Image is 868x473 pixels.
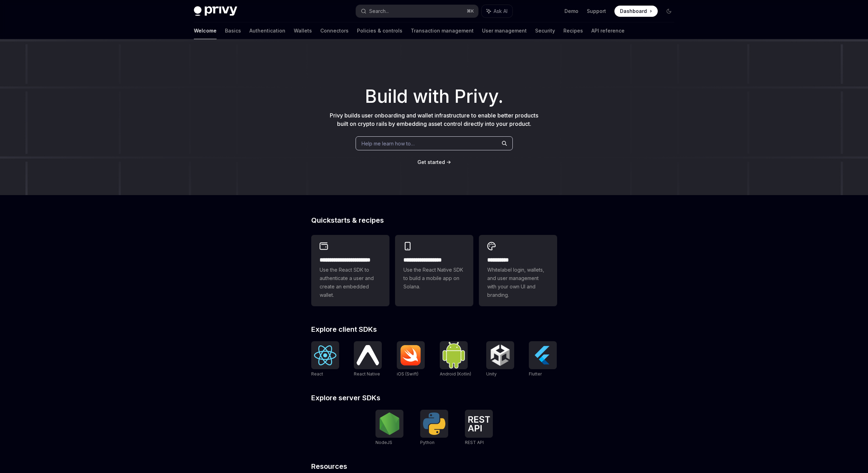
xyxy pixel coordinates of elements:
[614,6,658,17] a: Dashboard
[465,440,484,445] span: REST API
[369,7,389,15] div: Search...
[423,413,445,435] img: Python
[194,22,217,39] a: Welcome
[591,22,625,39] a: API reference
[375,410,403,446] a: NodeJSNodeJS
[440,341,471,378] a: Android (Kotlin)Android (Kotlin)
[564,8,578,15] a: Demo
[465,410,493,446] a: REST APIREST API
[330,112,538,127] span: Privy builds user onboarding and wallet infrastructure to enable better products built on crypto ...
[489,344,511,366] img: Unity
[663,6,674,17] button: Toggle dark mode
[320,22,349,39] a: Connectors
[532,344,554,366] img: Flutter
[362,140,415,147] span: Help me learn how to…
[443,342,465,368] img: Android (Kotlin)
[487,266,549,299] span: Whitelabel login, wallets, and user management with your own UI and branding.
[417,159,445,166] a: Get started
[311,463,347,470] span: Resources
[486,341,514,378] a: UnityUnity
[354,341,382,378] a: React NativeReact Native
[249,22,285,39] a: Authentication
[397,371,418,377] span: iOS (Swift)
[620,8,647,15] span: Dashboard
[294,22,312,39] a: Wallets
[468,416,490,431] img: REST API
[494,8,508,15] span: Ask AI
[194,6,237,16] img: dark logo
[311,371,323,377] span: React
[357,22,402,39] a: Policies & controls
[486,371,497,377] span: Unity
[375,440,392,445] span: NodeJS
[365,90,503,103] span: Build with Privy.
[529,371,542,377] span: Flutter
[587,8,606,15] a: Support
[311,394,380,401] span: Explore server SDKs
[482,22,527,39] a: User management
[400,345,422,366] img: iOS (Swift)
[440,371,471,377] span: Android (Kotlin)
[535,22,555,39] a: Security
[356,5,478,17] button: Search...⌘K
[467,8,474,14] span: ⌘ K
[357,345,379,365] img: React Native
[563,22,583,39] a: Recipes
[482,5,512,17] button: Ask AI
[411,22,474,39] a: Transaction management
[225,22,241,39] a: Basics
[311,341,339,378] a: ReactReact
[479,235,557,306] a: **** *****Whitelabel login, wallets, and user management with your own UI and branding.
[420,410,448,446] a: PythonPython
[403,266,465,291] span: Use the React Native SDK to build a mobile app on Solana.
[417,159,445,165] span: Get started
[311,326,377,333] span: Explore client SDKs
[378,413,401,435] img: NodeJS
[529,341,557,378] a: FlutterFlutter
[420,440,435,445] span: Python
[395,235,473,306] a: **** **** **** ***Use the React Native SDK to build a mobile app on Solana.
[314,345,336,365] img: React
[311,217,384,224] span: Quickstarts & recipes
[397,341,425,378] a: iOS (Swift)iOS (Swift)
[320,266,381,299] span: Use the React SDK to authenticate a user and create an embedded wallet.
[354,371,380,377] span: React Native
